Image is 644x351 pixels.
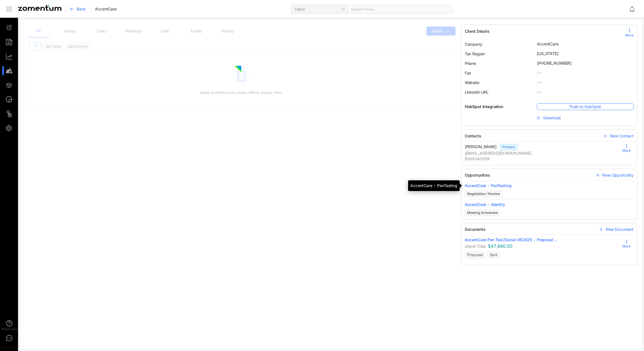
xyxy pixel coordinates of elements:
[465,202,634,207] a: AccentCare - Identity
[465,191,502,197] span: Negotiation / Review
[490,252,498,257] span: Sent
[465,113,634,122] button: Viewmore
[629,3,640,16] div: Notifications
[465,156,619,162] span: 8008343059
[465,172,490,178] span: Opportunities
[465,42,482,47] span: Company
[408,180,460,191] div: AccentCare - PenTesting
[18,5,61,11] img: Zomentum Logo
[537,41,634,47] span: AccentCare
[622,244,631,249] span: More
[465,90,489,95] span: LinkedIn URL
[77,6,86,12] span: Back
[465,227,486,232] span: Documents
[465,29,490,34] span: Client Details
[602,172,634,178] span: New Opportunity
[537,89,634,95] span: --
[537,80,634,85] span: --
[622,148,631,153] span: More
[465,144,497,149] span: [PERSON_NAME]
[488,243,512,249] span: $47,640.00
[500,144,517,150] span: Primary
[465,244,486,249] span: Grand Total
[465,237,557,243] span: AccentCare Pen Test/Social 062025 - Proposal ...
[570,104,601,110] span: Push to HubSpot
[465,80,479,85] span: Website
[465,61,476,66] span: Phone
[610,133,634,139] span: New Contact
[543,115,562,121] span: View more
[465,150,619,156] span: [EMAIL_ADDRESS][DOMAIN_NAME]
[537,70,634,76] span: --
[537,103,634,110] button: Push to HubSpot
[234,59,248,73] img: Loading
[295,5,344,14] span: Client
[465,51,485,56] span: Tax Region
[537,51,634,56] span: [US_STATE]
[465,237,619,243] a: AccentCare Pen Test/Social 062025 - Proposal ...
[537,60,634,66] span: [PHONE_NUMBER]
[465,210,500,216] span: Meeting Scheduled
[465,133,481,139] span: Contacts
[465,104,532,109] span: HubSpot Integration
[465,71,472,75] span: Fax
[606,227,634,232] span: New Document
[95,6,117,12] span: AccentCare
[465,183,634,188] a: AccentCare - PenTesting
[625,33,634,38] span: More
[467,252,483,257] span: Proposal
